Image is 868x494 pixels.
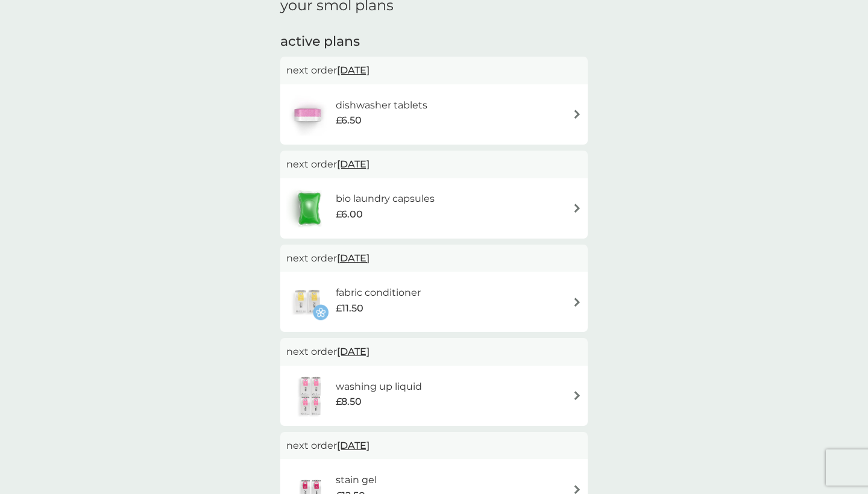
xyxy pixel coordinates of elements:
[336,301,363,316] span: £11.50
[336,98,427,113] h6: dishwasher tablets
[286,157,582,172] p: next order
[286,187,332,230] img: bio laundry capsules
[286,251,582,266] p: next order
[286,63,582,78] p: next order
[573,298,582,307] img: arrow right
[286,344,582,360] p: next order
[573,485,582,494] img: arrow right
[336,379,422,395] h6: washing up liquid
[337,434,370,457] span: [DATE]
[336,113,362,128] span: £6.50
[337,152,370,176] span: [DATE]
[286,375,336,417] img: washing up liquid
[573,204,582,213] img: arrow right
[573,391,582,400] img: arrow right
[573,110,582,119] img: arrow right
[286,93,329,136] img: dishwasher tablets
[336,207,363,222] span: £6.00
[336,394,362,410] span: £8.50
[336,285,421,301] h6: fabric conditioner
[280,33,588,51] h2: active plans
[336,191,435,207] h6: bio laundry capsules
[337,246,370,270] span: [DATE]
[286,281,329,323] img: fabric conditioner
[337,58,370,82] span: [DATE]
[337,340,370,363] span: [DATE]
[336,472,377,488] h6: stain gel
[286,438,582,454] p: next order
